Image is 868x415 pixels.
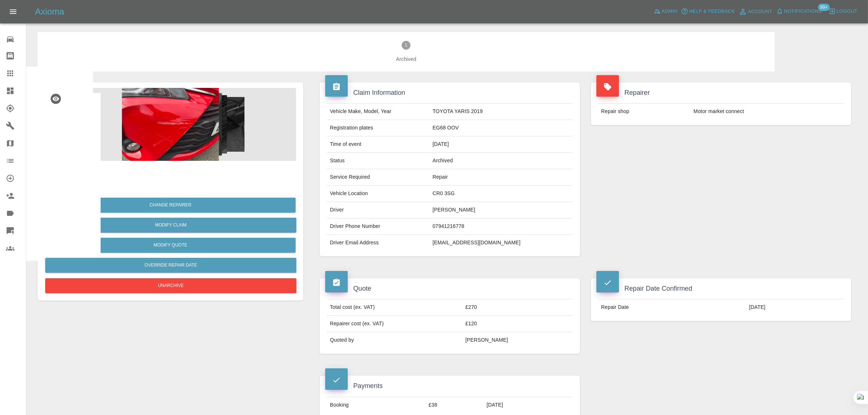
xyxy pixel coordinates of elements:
[327,136,430,153] td: Time of event
[327,186,430,202] td: Vehicle Location
[327,235,430,251] td: Driver Email Address
[325,88,575,98] h4: Claim Information
[463,299,573,316] td: £270
[430,218,573,235] td: 07941216778
[49,55,763,63] span: Archived
[596,88,846,98] h4: Repairer
[598,104,691,120] td: Repair shop
[327,120,430,136] td: Registration plates
[598,299,746,315] td: Repair Date
[327,104,430,120] td: Vehicle Make, Model, Year
[818,4,830,11] span: 99+
[45,198,296,213] button: Change Repairer
[327,218,430,235] td: Driver Phone Number
[327,397,426,413] td: Booking
[325,381,575,391] h4: Payments
[596,284,846,294] h4: Repair Date Confirmed
[45,238,296,253] button: Modify Quote
[48,164,71,187] img: qt_1S93gTA4aDea5wMjh3grEKSc
[35,6,64,18] h5: Axioma
[837,7,857,16] span: Logout
[430,136,573,153] td: [DATE]
[325,284,575,294] h4: Quote
[737,6,774,18] a: Account
[463,332,573,348] td: [PERSON_NAME]
[45,258,296,273] button: Override Repair Date
[327,332,463,348] td: Quoted by
[679,6,736,17] button: Help & Feedback
[430,169,573,186] td: Repair
[430,235,573,251] td: [EMAIL_ADDRESS][DOMAIN_NAME]
[430,202,573,218] td: [PERSON_NAME]
[4,3,22,20] button: Open drawer
[430,153,573,169] td: Archived
[746,299,844,315] td: [DATE]
[45,278,296,293] button: Unarchive
[652,6,680,17] a: Admin
[430,120,573,136] td: EG68 OOV
[430,186,573,202] td: CR0 3SG
[426,397,484,413] td: £38
[774,6,824,17] button: Notifications
[327,202,430,218] td: Driver
[662,7,678,16] span: Admin
[484,397,573,413] td: [DATE]
[45,88,296,161] img: 1dbea858-3da6-404b-9346-85ad55e42e94
[689,7,735,16] span: Help & Feedback
[827,6,859,17] button: Logout
[784,7,822,16] span: Notifications
[327,153,430,169] td: Status
[327,299,463,316] td: Total cost (ex. VAT)
[327,316,463,332] td: Repairer cost (ex. VAT)
[748,8,772,16] span: Account
[691,104,844,120] td: Motor market connect
[45,218,296,233] a: Modify Claim
[327,169,430,186] td: Service Required
[405,43,408,48] text: 1
[463,316,573,332] td: £120
[430,104,573,120] td: TOYOTA YARIS 2019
